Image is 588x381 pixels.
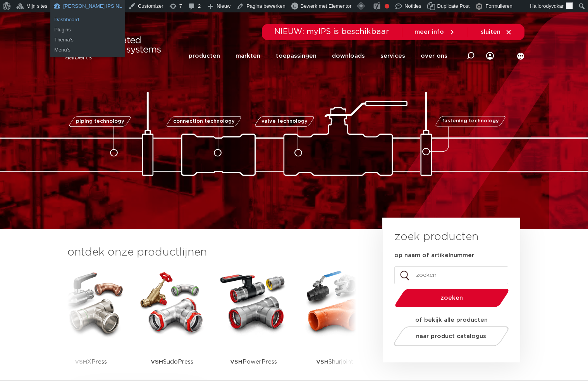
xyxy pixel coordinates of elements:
span: rodyvdkar [542,3,564,9]
a: downloads [332,40,365,72]
h3: ontdek onze productlijnen [67,245,356,260]
strong: VSH [151,359,163,365]
: my IPS [486,40,494,72]
nav: Menu [486,40,494,72]
strong: VSH [75,359,87,365]
span: connection technology [173,119,235,124]
h3: zoek producten [394,229,478,245]
a: markten [236,40,260,72]
strong: of bekijk alle producten [415,317,488,323]
span: naar product catalogus [416,333,487,339]
strong: VSH [230,359,242,365]
span: valve technology [261,119,307,124]
span: meer info [414,29,444,35]
span: Bewerk met Elementor [301,3,352,9]
label: op naam of artikelnummer [394,252,474,259]
a: naar product catalogus [392,326,511,346]
a: producten [189,40,220,72]
a: sluiten [481,29,512,36]
a: toepassingen [276,40,316,72]
a: Menu's [50,45,125,55]
ul: Aalberts IPS NL [50,33,125,57]
a: Dashboard [50,15,125,25]
ul: Aalberts IPS NL [50,12,125,37]
input: zoeken [394,266,508,284]
span: sluiten [481,29,500,35]
div: Focus keyphrase niet ingevuld [385,4,389,9]
span: piping technology [76,119,124,124]
nav: Menu [189,40,447,72]
a: Thema's [50,35,125,45]
strong: VSH [316,359,328,365]
a: over ons [421,40,447,72]
span: zoeken [415,295,489,301]
span: NIEUW: myIPS is beschikbaar [274,28,389,36]
button: zoeken [392,288,512,308]
a: meer info [414,29,456,36]
a: services [380,40,405,72]
a: Plugins [50,25,125,35]
span: fastening technology [442,119,499,124]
